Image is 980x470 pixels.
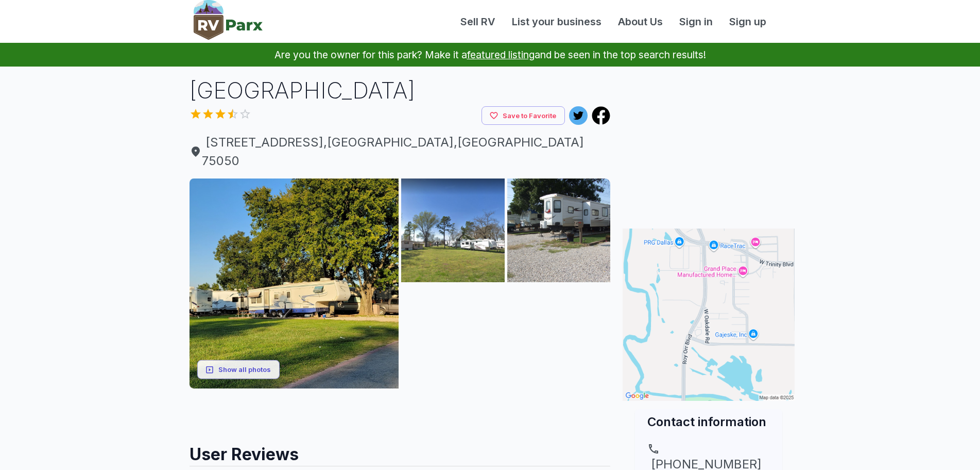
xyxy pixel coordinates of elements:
button: Save to Favorite [482,106,565,125]
a: Sign up [721,14,775,29]
a: Sell RV [452,14,504,29]
img: Map for Shady Grove RV Park [623,229,795,401]
iframe: Advertisement [190,388,611,435]
img: AAcXr8qlyZJACk7B1t-tYWfsyqcEXAe4opcxSwqHi8G3-qHwcDyK-OlBdFKi001cOmSIU2TiwoZuLD-6V7aokTTAkqaSQ0BB7... [507,179,611,282]
iframe: Advertisement [623,75,795,204]
img: AAcXr8r5VCr-UFGOTv2BadUCpeeQfix0MslMam8VfEKzjIXcsc1eTj1PLtv9Qvz_X41p4TMADNWpnAtoNPo8QqrR0KZDGWOFc... [190,179,399,388]
button: Show all photos [197,360,280,379]
a: About Us [610,14,671,29]
a: Sign in [671,14,721,29]
img: AAcXr8q2wUKm6GI7qtfJgk46qRPgXCUAgqWzDSfoxtFZ4T2xcgcveaPs8nfcjy2YpcKnhZMBw4BLrTqux9mXXCaRrM0vSiIme... [507,285,611,388]
p: Are you the owner for this park? Make it a and be seen in the top search results! [12,43,968,67]
img: AAcXr8r41oR3JBB3Fy_3aJzwBM12YM6YTvkNn2JiA1b10HaXlJcY-CZTxRAWpl0dZRraIVc1mE2kVsmqeHTPtjLZ_TWIFlzXv... [401,179,505,282]
a: List your business [504,14,610,29]
a: featured listing [467,48,535,61]
h1: [GEOGRAPHIC_DATA] [190,75,611,106]
h2: User Reviews [190,435,611,466]
a: [STREET_ADDRESS],[GEOGRAPHIC_DATA],[GEOGRAPHIC_DATA] 75050 [190,133,611,170]
img: AAcXr8oi809jk7OOZAnzYoOFQYWTM7QqxGouhg00VwDwru2JvSQNFJhETbEhvmd4hgwuB8M5Lbqc_lH8QdeVSwLZXHM9PgsAt... [401,285,505,388]
span: [STREET_ADDRESS] , [GEOGRAPHIC_DATA] , [GEOGRAPHIC_DATA] 75050 [190,133,611,170]
h2: Contact information [647,413,770,430]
